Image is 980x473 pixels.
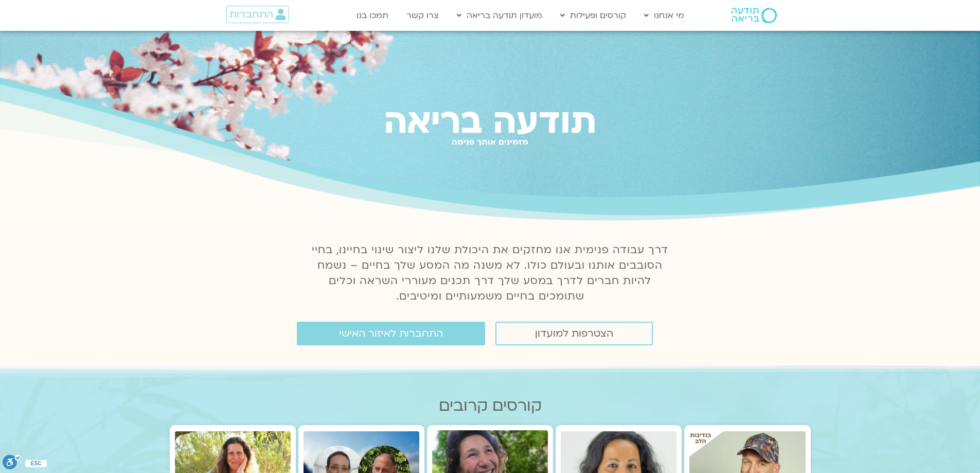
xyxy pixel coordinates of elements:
a: הצטרפות למועדון [495,322,653,345]
h2: קורסים קרובים [170,397,811,415]
a: צרו קשר [401,6,444,25]
a: התחברות [226,6,289,23]
a: תמכו בנו [351,6,394,25]
p: דרך עבודה פנימית אנו מחזקים את היכולת שלנו ליצור שינוי בחיינו, בחיי הסובבים אותנו ובעולם כולו. לא... [306,242,674,304]
span: הצטרפות למועדון [535,328,613,339]
img: תודעה בריאה [732,8,777,23]
span: התחברות לאיזור האישי [339,328,443,339]
a: מועדון תודעה בריאה [452,6,547,25]
a: קורסים ופעילות [555,6,631,25]
a: מי אנחנו [639,6,689,25]
span: התחברות [229,9,273,20]
a: התחברות לאיזור האישי [297,322,485,345]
